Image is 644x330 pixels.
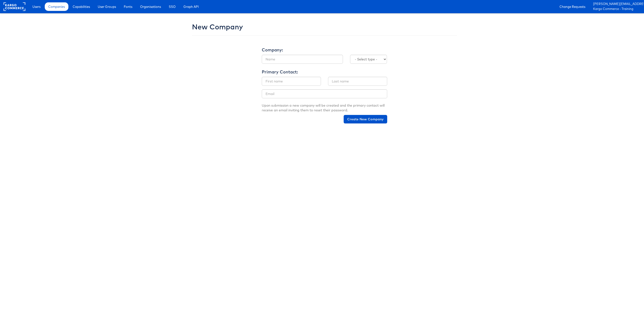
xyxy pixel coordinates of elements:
input: Email [262,89,387,98]
span: Organisations [140,4,161,9]
h4: Company: [262,48,387,52]
input: Name [262,55,343,64]
span: Graph API [183,4,199,9]
a: Fonts [120,2,136,11]
a: Capabilities [69,2,93,11]
h4: Primary Contact: [262,70,387,74]
span: Fonts [124,4,132,9]
input: First name [262,77,321,86]
span: Companies [48,4,65,9]
a: [PERSON_NAME][EMAIL_ADDRESS][PERSON_NAME][DOMAIN_NAME] [593,2,640,7]
span: User Groups [98,4,116,9]
a: Change Requests [556,2,589,11]
span: Capabilities [73,4,90,9]
input: Last name [328,77,387,86]
select: Choose from either Internal (staff) or External (client) [350,55,387,64]
a: Users [29,2,44,11]
h2: New Company [192,23,457,31]
a: Companies [45,2,68,11]
span: SSO [169,4,176,9]
a: SSO [165,2,179,11]
a: User Groups [94,2,120,11]
a: Kargo Commerce - Training [593,7,640,12]
p: Upon submission a new company will be created and the primary contact will receive an email invit... [262,103,387,113]
a: Organisations [137,2,164,11]
span: Users [32,4,40,9]
a: Graph API [180,2,202,11]
button: Create New Company [344,115,387,123]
